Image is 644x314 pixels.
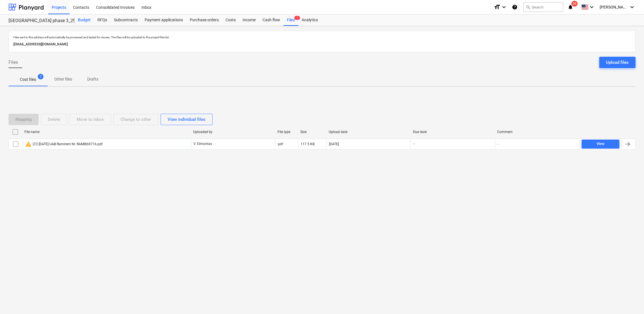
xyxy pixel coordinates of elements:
[141,14,186,26] a: Payment applications
[24,130,189,134] div: File name
[193,130,273,134] div: Uploaded by
[526,5,530,9] span: search
[278,142,283,146] div: pdf
[284,14,298,26] div: Files
[629,4,635,10] i: keyboard_arrow_down
[329,130,409,134] div: Upload date
[111,14,141,26] a: Subcontracts
[25,141,103,147] div: LT3 [DATE] UAB Ramirent Nr. RAMI869716.pdf
[294,16,300,20] span: 1
[494,4,501,10] i: format_size
[74,14,94,26] a: Budget
[13,41,631,47] p: [EMAIL_ADDRESS][DOMAIN_NAME]
[300,130,324,134] div: Size
[259,14,284,26] a: Cash flow
[413,142,415,146] span: -
[599,57,635,68] button: Upload files
[597,141,605,147] div: View
[278,130,296,134] div: File type
[9,59,18,66] span: Files
[582,140,619,149] button: View
[512,4,518,10] i: Knowledge base
[239,14,259,26] a: Income
[501,4,507,10] i: keyboard_arrow_down
[94,14,111,26] a: RFQs
[25,141,32,147] span: warning
[86,76,99,82] p: Drafts
[54,76,72,82] p: Other files
[616,287,644,314] iframe: Chat Widget
[606,59,629,66] div: Upload files
[9,18,68,24] div: [GEOGRAPHIC_DATA] phase 3_2901993/2901994/2901995
[161,114,212,125] button: View individual files
[497,142,498,146] div: -
[168,116,205,123] div: View individual files
[600,5,628,9] span: [PERSON_NAME]
[298,14,321,26] a: Analytics
[20,77,36,83] p: Cost files
[284,14,298,26] a: Files1
[301,142,314,146] div: 117.5 KB
[571,1,578,7] span: 35
[588,4,595,10] i: keyboard_arrow_down
[497,130,577,134] div: Comment
[523,2,563,12] button: Search
[222,14,239,26] a: Costs
[38,74,43,79] span: 1
[193,142,212,146] p: V. Eimontas
[329,142,339,146] div: [DATE]
[186,14,222,26] a: Purchase orders
[568,4,573,10] i: notifications
[13,35,631,39] p: Files sent to this address will automatically be processed and tested for viruses. The files will...
[413,130,493,134] div: Due date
